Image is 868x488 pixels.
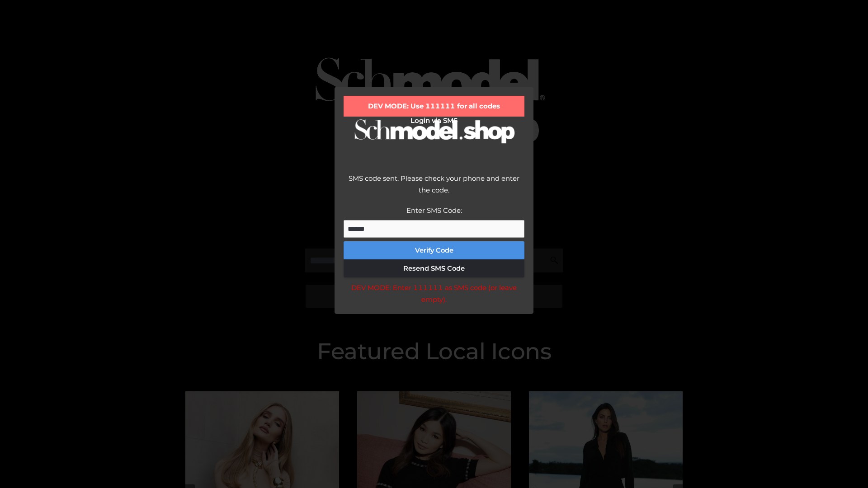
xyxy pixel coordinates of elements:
[344,282,524,305] div: DEV MODE: Enter 111111 as SMS code (or leave empty).
[344,96,524,117] div: DEV MODE: Use 111111 for all codes
[344,241,524,259] button: Verify Code
[344,117,524,125] h2: Login via SMS
[344,173,524,205] div: SMS code sent. Please check your phone and enter the code.
[406,206,462,215] label: Enter SMS Code:
[344,259,524,277] button: Resend SMS Code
